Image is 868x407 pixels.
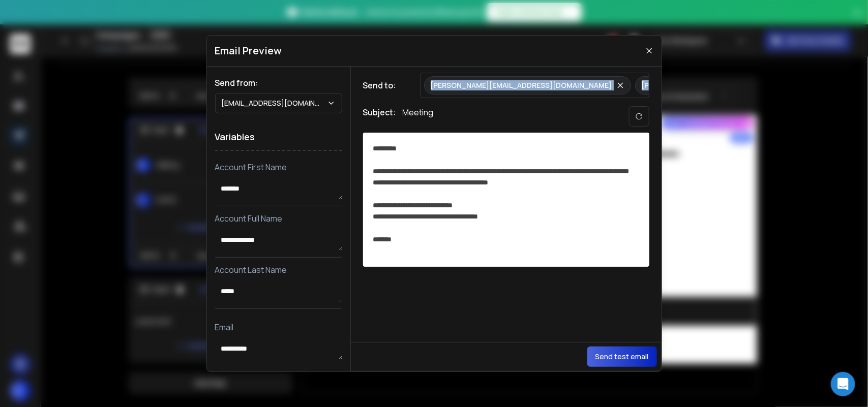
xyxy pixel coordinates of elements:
p: [PERSON_NAME][EMAIL_ADDRESS][DOMAIN_NAME] [431,80,612,90]
p: Email [215,321,342,333]
h1: Email Preview [215,44,282,58]
p: Account First Name [215,161,342,173]
p: [PERSON_NAME][EMAIL_ADDRESS][DOMAIN_NAME] [642,80,823,90]
h1: Send from: [215,77,342,89]
p: [EMAIL_ADDRESS][DOMAIN_NAME] [222,98,327,108]
div: Open Intercom Messenger [831,372,855,396]
p: Account Last Name [215,264,342,276]
p: Account Full Name [215,212,342,225]
h1: Variables [215,123,342,151]
h1: Subject: [363,106,397,127]
button: Send test email [587,347,657,367]
p: Meeting [403,106,434,127]
h1: Send to: [363,79,404,91]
